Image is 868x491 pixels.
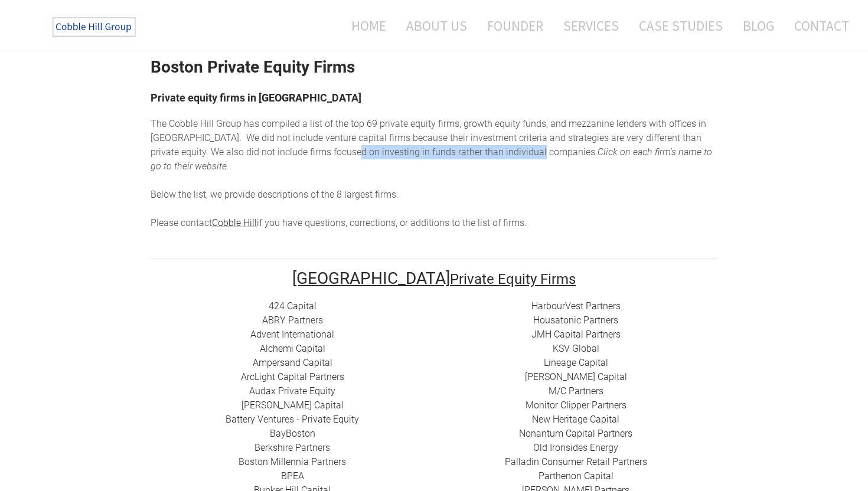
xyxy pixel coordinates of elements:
[734,10,783,41] a: Blog
[270,428,315,439] a: BayBoston
[239,456,346,467] a: Boston Millennia Partners
[531,300,621,312] a: HarbourVest Partners
[262,315,323,326] a: ​ABRY Partners
[525,371,627,382] a: [PERSON_NAME] Capital
[505,456,647,467] a: Palladin Consumer Retail Partners
[630,10,732,41] a: Case Studies
[241,371,344,382] a: ​ArcLight Capital Partners
[151,57,355,77] strong: Boston Private Equity Firms
[526,400,626,411] a: ​Monitor Clipper Partners
[250,329,334,340] a: Advent International
[553,343,599,354] a: ​KSV Global
[151,117,717,230] div: he top 69 private equity firms, growth equity funds, and mezzanine lenders with offices in [GEOGR...
[281,470,304,482] a: BPEA
[212,217,257,228] a: Cobble Hill
[242,400,344,411] a: [PERSON_NAME] Capital
[531,329,621,340] a: ​JMH Capital Partners
[549,385,603,397] a: ​M/C Partners
[450,271,576,287] font: Private Equity Firms
[151,132,701,158] span: enture capital firms because their investment criteria and strategies are very different than pri...
[532,414,619,425] a: New Heritage Capital
[554,10,628,41] a: Services
[544,357,608,368] a: Lineage Capital
[45,12,145,42] img: The Cobble Hill Group LLC
[533,315,618,326] a: Housatonic Partners
[539,470,614,482] a: ​Parthenon Capital
[151,118,338,129] span: The Cobble Hill Group has compiled a list of t
[254,442,330,453] a: Berkshire Partners
[151,217,527,228] span: Please contact if you have questions, corrections, or additions to the list of firms.
[519,428,632,439] a: Nonantum Capital Partners
[292,269,450,288] font: [GEOGRAPHIC_DATA]
[249,385,335,397] a: Audax Private Equity
[533,442,618,453] a: ​Old Ironsides Energy
[269,300,316,312] a: 424 Capital
[260,343,325,354] a: Alchemi Capital
[151,91,361,104] font: Private equity firms in [GEOGRAPHIC_DATA]
[226,414,359,425] a: Battery Ventures - Private Equity
[785,10,849,41] a: Contact
[397,10,476,41] a: About Us
[334,10,395,41] a: Home
[478,10,552,41] a: Founder
[253,357,332,368] a: ​Ampersand Capital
